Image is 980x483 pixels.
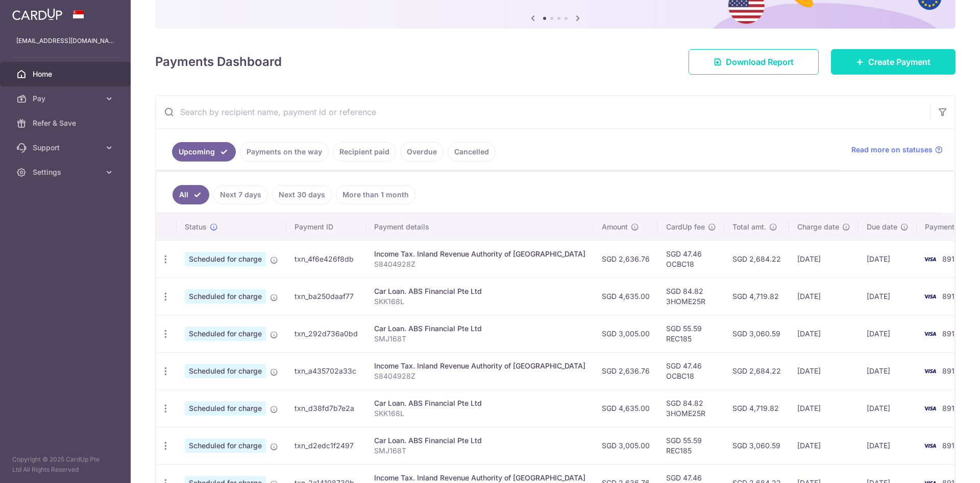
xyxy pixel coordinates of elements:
[155,53,282,71] h4: Payments Dashboard
[336,185,415,204] a: More than 1 month
[594,278,658,315] td: SGD 4,635.00
[156,96,930,128] input: Search by recipient name, payment id or reference
[33,167,100,177] span: Settings
[851,145,943,155] a: Read more on statuses
[185,222,207,232] span: Status
[374,296,585,307] p: SKK168L
[240,142,329,162] a: Payments on the way
[374,361,585,371] div: Income Tax. Inland Revenue Authority of [GEOGRAPHIC_DATA]
[286,427,366,464] td: txn_d2edc1f2497
[594,315,658,352] td: SGD 3,005.00
[333,142,396,162] a: Recipient paid
[374,249,585,259] div: Income Tax. Inland Revenue Authority of [GEOGRAPHIC_DATA]
[942,292,959,301] span: 8918
[920,402,940,415] img: Bank Card
[658,315,724,352] td: SGD 55.59 REC185
[173,185,209,204] a: All
[789,240,859,278] td: [DATE]
[666,222,705,232] span: CardUp fee
[942,329,959,338] span: 8918
[920,253,940,265] img: Bank Card
[286,352,366,389] td: txn_a435702a33c
[374,371,585,381] p: S8404928Z
[374,398,585,408] div: Car Loan. ABS Financial Pte Ltd
[594,427,658,464] td: SGD 3,005.00
[23,7,44,16] span: Help
[374,259,585,269] p: S8404928Z
[185,401,266,416] span: Scheduled for charge
[851,145,933,155] span: Read more on statuses
[594,240,658,278] td: SGD 2,636.76
[448,142,496,162] a: Cancelled
[658,389,724,427] td: SGD 84.82 3HOME25R
[272,185,332,204] a: Next 30 days
[286,315,366,352] td: txn_292d736a0bd
[33,69,100,79] span: Home
[16,36,114,46] p: [EMAIL_ADDRESS][DOMAIN_NAME]
[789,315,859,352] td: [DATE]
[374,286,585,296] div: Car Loan. ABS Financial Pte Ltd
[400,142,444,162] a: Overdue
[185,364,266,378] span: Scheduled for charge
[724,352,789,389] td: SGD 2,684.22
[724,389,789,427] td: SGD 4,719.82
[859,278,917,315] td: [DATE]
[594,389,658,427] td: SGD 4,635.00
[658,427,724,464] td: SGD 55.59 REC185
[594,352,658,389] td: SGD 2,636.76
[859,240,917,278] td: [DATE]
[172,142,236,162] a: Upcoming
[374,435,585,446] div: Car Loan. ABS Financial Pte Ltd
[374,334,585,344] p: SMJ168T
[185,252,266,266] span: Scheduled for charge
[602,222,628,232] span: Amount
[859,427,917,464] td: [DATE]
[374,408,585,419] p: SKK168L
[859,315,917,352] td: [DATE]
[789,389,859,427] td: [DATE]
[789,352,859,389] td: [DATE]
[374,324,585,334] div: Car Loan. ABS Financial Pte Ltd
[867,222,897,232] span: Due date
[859,352,917,389] td: [DATE]
[724,315,789,352] td: SGD 3,060.59
[920,440,940,452] img: Bank Card
[33,143,100,153] span: Support
[732,222,766,232] span: Total amt.
[831,49,955,75] a: Create Payment
[658,240,724,278] td: SGD 47.46 OCBC18
[12,8,62,20] img: CardUp
[33,118,100,128] span: Refer & Save
[920,365,940,377] img: Bank Card
[689,49,819,75] a: Download Report
[942,366,959,375] span: 8918
[724,427,789,464] td: SGD 3,060.59
[942,404,959,412] span: 8918
[724,240,789,278] td: SGD 2,684.22
[374,446,585,456] p: SMJ168T
[942,441,959,450] span: 8918
[366,214,594,240] th: Payment details
[185,289,266,304] span: Scheduled for charge
[868,56,930,68] span: Create Payment
[724,278,789,315] td: SGD 4,719.82
[185,327,266,341] span: Scheduled for charge
[658,278,724,315] td: SGD 84.82 3HOME25R
[789,427,859,464] td: [DATE]
[920,290,940,303] img: Bank Card
[658,352,724,389] td: SGD 47.46 OCBC18
[185,439,266,453] span: Scheduled for charge
[797,222,839,232] span: Charge date
[286,240,366,278] td: txn_4f6e426f8db
[726,56,794,68] span: Download Report
[286,389,366,427] td: txn_d38fd7b7e2a
[920,328,940,340] img: Bank Card
[213,185,268,204] a: Next 7 days
[942,255,959,263] span: 8918
[286,278,366,315] td: txn_ba250daaf77
[286,214,366,240] th: Payment ID
[859,389,917,427] td: [DATE]
[33,94,100,104] span: Pay
[374,473,585,483] div: Income Tax. Inland Revenue Authority of [GEOGRAPHIC_DATA]
[789,278,859,315] td: [DATE]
